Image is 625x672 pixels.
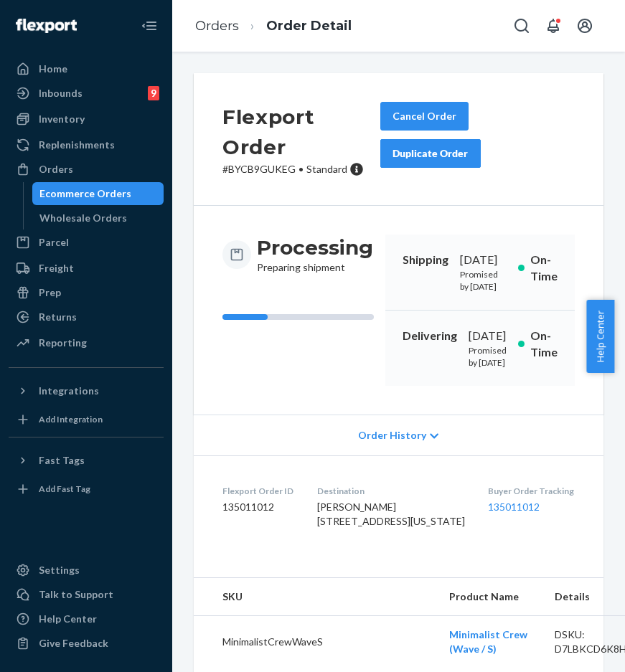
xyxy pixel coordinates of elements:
a: Add Fast Tag [9,478,164,501]
div: Integrations [39,384,99,398]
div: Preparing shipment [257,235,373,275]
a: 135011012 [488,501,540,513]
a: Home [9,57,164,80]
p: Delivering [403,328,457,344]
button: Open account menu [570,11,599,40]
h3: Processing [257,235,373,260]
div: Give Feedback [39,636,108,650]
td: MinimalistCrewWaveS [194,616,438,668]
p: # BYCB9GUKEG [222,162,380,176]
p: Promised by [DATE] [469,344,507,369]
div: Prep [39,285,61,300]
button: Help Center [586,300,614,373]
ol: breadcrumbs [184,5,363,47]
p: On-Time [530,328,558,361]
a: Prep [9,281,164,304]
span: Standard [306,163,347,175]
a: Freight [9,257,164,280]
div: Inventory [39,112,85,126]
a: Order Detail [266,18,352,34]
div: Reporting [39,336,87,350]
iframe: Opens a widget where you can chat to one of our agents [532,629,611,665]
img: Flexport logo [16,19,77,33]
div: Settings [39,563,80,577]
button: Fast Tags [9,449,164,472]
div: Help Center [39,612,97,626]
h2: Flexport Order [222,102,380,162]
div: Add Integration [39,413,103,425]
div: Returns [39,310,77,324]
a: Returns [9,306,164,328]
dt: Destination [317,485,466,497]
div: 9 [148,86,159,100]
a: Inventory [9,108,164,131]
a: Orders [9,158,164,181]
a: Minimalist Crew (Wave / S) [449,628,527,655]
div: Talk to Support [39,587,113,602]
a: Settings [9,559,164,582]
button: Open notifications [539,11,568,40]
span: [PERSON_NAME] [STREET_ADDRESS][US_STATE] [317,501,465,527]
div: Inbounds [39,86,83,100]
p: On-Time [530,252,558,285]
th: Product Name [438,578,543,616]
a: Help Center [9,607,164,630]
button: Talk to Support [9,583,164,606]
div: Ecommerce Orders [39,186,131,201]
div: [DATE] [469,328,507,344]
a: Add Integration [9,408,164,431]
button: Duplicate Order [380,139,481,168]
a: Orders [195,18,239,34]
a: Reporting [9,331,164,354]
button: Integrations [9,379,164,402]
a: Replenishments [9,133,164,156]
span: • [299,163,304,175]
dt: Buyer Order Tracking [488,485,575,497]
div: Home [39,62,67,76]
dd: 135011012 [222,500,294,514]
div: Orders [39,162,73,176]
a: Ecommerce Orders [32,182,164,205]
div: Wholesale Orders [39,211,127,225]
div: Parcel [39,235,69,250]
a: Parcel [9,231,164,254]
p: Shipping [403,252,448,268]
p: Promised by [DATE] [460,268,507,293]
span: Order History [358,428,426,443]
div: Fast Tags [39,453,85,468]
a: Inbounds9 [9,82,164,105]
dt: Flexport Order ID [222,485,294,497]
div: [DATE] [460,252,507,268]
div: Replenishments [39,138,115,152]
div: Duplicate Order [393,146,469,161]
div: Freight [39,261,74,275]
th: SKU [194,578,438,616]
button: Close Navigation [135,11,164,40]
div: Add Fast Tag [39,483,90,495]
button: Open Search Box [507,11,536,40]
button: Give Feedback [9,632,164,655]
button: Cancel Order [380,102,469,131]
a: Wholesale Orders [32,207,164,229]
